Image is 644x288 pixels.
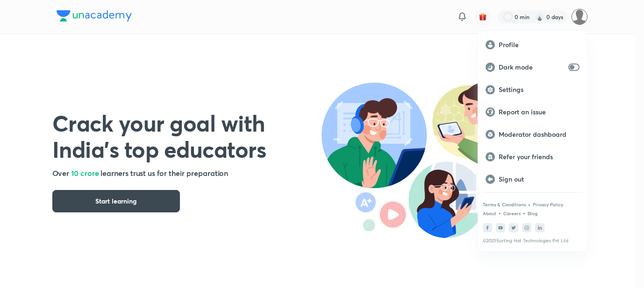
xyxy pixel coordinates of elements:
a: Profile [478,34,587,56]
p: Report an issue [499,108,580,116]
p: Dark mode [499,63,565,71]
a: Careers [503,211,521,216]
a: Privacy Policy [533,202,563,207]
p: Sign out [499,175,580,183]
p: Settings [499,85,580,94]
div: • [528,200,531,209]
a: Settings [478,78,587,101]
a: About [483,211,496,216]
div: • [522,209,526,217]
p: Profile [499,41,580,49]
a: Refer your friends [478,146,587,168]
p: Moderator dashboard [499,130,580,139]
a: Terms & Conditions [483,202,526,207]
div: • [498,209,501,217]
p: Refer your friends [499,153,580,161]
a: Blog [528,211,537,216]
a: Moderator dashboard [478,123,587,146]
p: © 2025 Sorting Hat Technologies Pvt Ltd [483,238,582,244]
